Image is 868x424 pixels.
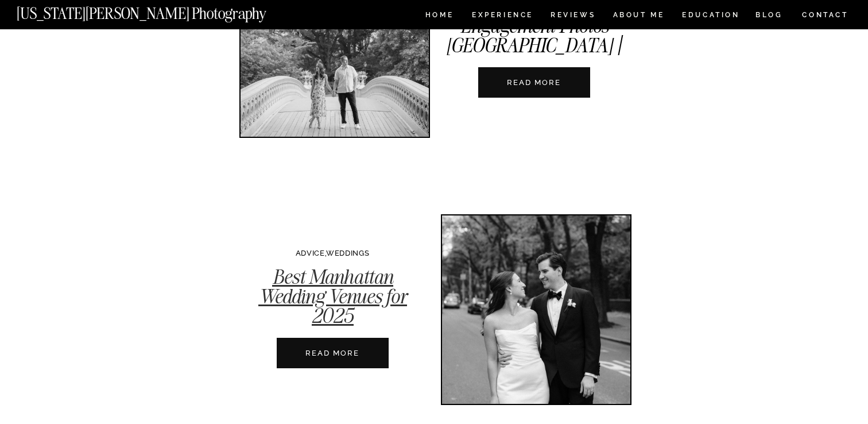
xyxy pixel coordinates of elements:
a: Best Manhattan Wedding Venues for 2025 [442,215,630,404]
a: HOME [423,11,456,21]
a: ADVICE [296,249,325,257]
a: READ MORE [470,77,598,88]
a: CONTACT [801,9,849,21]
a: READ MORE [269,348,396,359]
a: EDUCATION [681,11,741,21]
a: ABOUT ME [613,11,665,21]
a: Best Manhattan Wedding Venues for 2025 [277,338,389,368]
a: WEDDINGS [326,249,369,257]
a: Central Park Engagement Photos NYC | A Complete Guide [478,67,590,98]
p: , [223,249,441,257]
a: [US_STATE][PERSON_NAME] Photography [17,6,305,16]
a: REVIEWS [551,11,594,21]
a: Best Manhattan Wedding Venues for 2025 [258,264,407,328]
a: Experience [472,11,532,21]
a: BLOG [755,11,783,21]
